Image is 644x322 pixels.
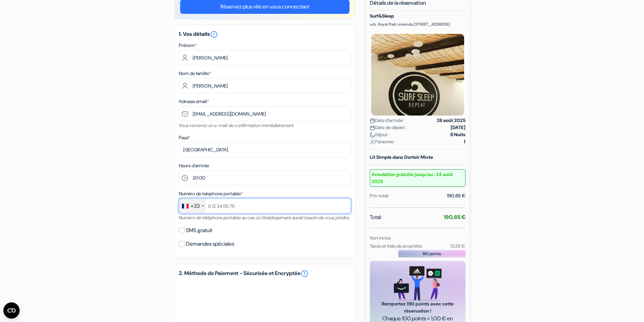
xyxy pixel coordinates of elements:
[437,117,466,124] strong: 26 août 2025
[179,198,351,214] input: 6 12 34 56 78
[179,199,206,213] div: France: +33
[179,134,190,141] label: Pays
[179,98,209,105] label: Adresse email
[210,30,218,38] a: error_outline
[447,192,466,199] div: 190,65 €
[394,266,442,300] img: gift_card_hero_new.png
[179,78,351,93] input: Entrer le nom de famille
[179,70,211,77] label: Nom de famille
[179,270,351,278] h5: 2. Méthode de Paiement - Sécurisée et Encryptée
[179,122,294,128] small: Vous recevrez un e-mail de confirmation immédiatement
[370,117,405,124] span: Date d'arrivée :
[179,106,351,121] input: Entrer adresse e-mail
[370,140,375,145] img: user_icon.svg
[370,192,390,199] div: Prix total :
[210,30,218,39] i: error_outline
[186,226,212,235] label: SMS gratuit
[370,125,375,130] img: calendar.svg
[450,131,466,138] strong: 8 Nuits
[179,162,209,169] label: Heure d'arrivée
[370,131,390,138] span: Séjour :
[179,190,243,197] label: Numéro de telephone portable
[370,213,382,221] span: Total:
[3,302,20,319] button: Ouvrir le widget CMP
[378,300,457,315] span: Remportez 190 points avec cette réservation !
[370,243,423,249] small: Taxes et frais de propriété:
[191,202,200,210] div: +33
[370,169,466,187] small: Annulation gratuite jusqu'au : 24 août 2025
[423,251,441,257] span: 190 points
[301,270,309,278] a: error_outline
[370,138,396,145] span: Personne :
[370,132,375,138] img: moon.svg
[370,235,390,241] small: Non inclus
[179,50,351,65] input: Entrez votre prénom
[444,214,466,221] strong: 190,65 €
[370,154,433,160] b: Lit Simple dans Dortoir Mixte
[370,124,407,131] span: Date de départ :
[370,22,466,27] p: urb. Royal Park vivienda [STREET_ADDRESS]
[370,13,466,19] h5: Surf&Sleep
[186,239,234,249] label: Demandes spéciales
[179,215,349,221] small: Numéro de téléphone portable au cas où l'établissement aurait besoin de vous joindre
[451,124,466,131] strong: [DATE]
[179,42,197,49] label: Prénom
[464,138,466,145] strong: 1
[450,243,465,249] small: 13,35 €
[179,30,351,39] h5: 1. Vos détails
[370,118,375,123] img: calendar.svg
